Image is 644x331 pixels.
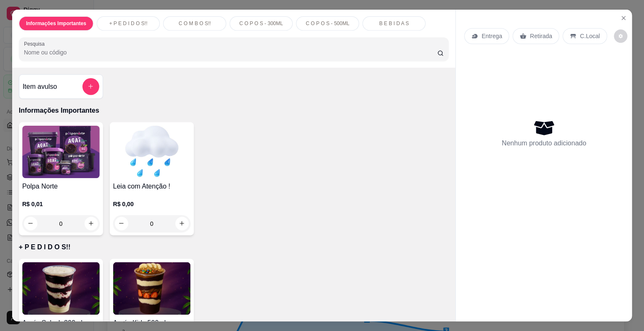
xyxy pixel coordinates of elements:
[617,11,630,25] button: Close
[82,78,99,95] button: add-separate-item
[26,20,86,27] p: Informações Importantes
[379,20,409,27] p: B E B I D A S
[179,20,211,27] p: C O M B O S!!
[175,217,189,230] button: increase-product-quantity
[109,20,147,27] p: + P E D I D O S!!
[84,217,98,230] button: increase-product-quantity
[481,32,502,40] p: Entrega
[22,181,100,191] h4: Polpa Norte
[23,81,57,91] h4: Item avulso
[24,217,37,230] button: decrease-product-quantity
[113,181,190,191] h4: Leia com Atenção !
[113,318,190,328] h4: Açaí - Kids 500ml
[22,318,100,328] h4: Açaí - Splash 300ml
[306,20,349,27] p: C O P O S - 500ML
[530,32,552,40] p: Retirada
[580,32,600,40] p: C.Local
[114,217,128,230] button: decrease-product-quantity
[22,125,100,178] img: product-image
[239,20,283,27] p: C O P O S - 300ML
[24,48,437,57] input: Pesquisa
[113,262,190,314] img: product-image
[614,29,627,43] button: decrease-product-quantity
[22,262,100,314] img: product-image
[19,105,449,115] p: Informações Importantes
[502,138,587,148] p: Nenhum produto adicionado
[113,200,190,208] p: R$ 0,00
[22,200,100,208] p: R$ 0,01
[19,242,449,252] p: + P E D I D O S!!
[113,125,190,178] img: product-image
[24,40,47,47] label: Pesquisa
